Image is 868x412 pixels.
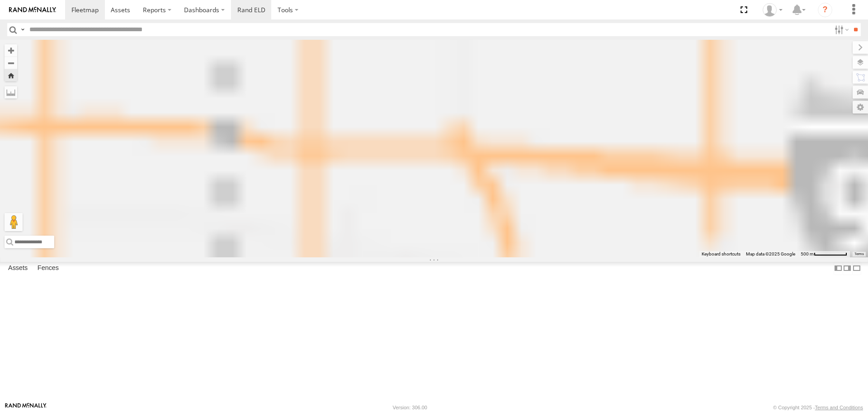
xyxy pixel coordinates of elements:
div: Matthew Trout [759,3,786,17]
label: Map Settings [853,101,868,114]
div: Version: 306.00 [393,405,427,410]
i: ? [818,3,832,17]
label: Fences [33,262,63,275]
button: Map Scale: 500 m per 70 pixels [798,251,850,257]
a: Terms (opens in new tab) [854,252,864,256]
img: rand-logo.svg [9,7,56,13]
button: Zoom in [5,44,17,57]
label: Measure [5,86,17,99]
label: Dock Summary Table to the Left [834,262,843,275]
span: Map data ©2025 Google [746,251,795,256]
button: Zoom out [5,57,17,69]
button: Zoom Home [5,69,17,81]
label: Dock Summary Table to the Right [843,262,852,275]
button: Drag Pegman onto the map to open Street View [5,213,23,231]
label: Assets [4,262,32,275]
label: Search Filter Options [831,23,850,36]
label: Hide Summary Table [852,262,861,275]
button: Keyboard shortcuts [702,251,741,257]
a: Visit our Website [5,403,47,412]
div: © Copyright 2025 - [773,405,863,410]
a: Terms and Conditions [815,405,863,410]
span: 500 m [801,251,814,256]
label: Search Query [19,23,26,36]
